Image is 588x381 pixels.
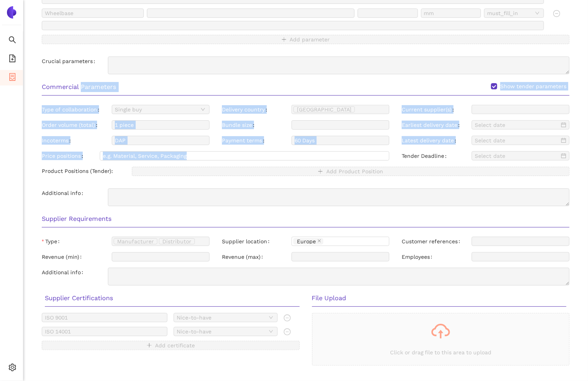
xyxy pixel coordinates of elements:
[42,252,85,261] label: Revenue (min)
[42,268,86,277] label: Additional info
[222,237,273,246] label: Supplier location
[177,313,274,322] span: Nice-to-have
[222,120,257,130] label: Bundle size
[297,107,351,112] span: [GEOGRAPHIC_DATA]
[159,238,195,244] span: Distributor
[402,151,450,161] label: Tender Deadline
[312,313,569,365] span: cloud-uploadClick or drag file to this area to upload
[9,70,16,86] span: container
[42,327,167,336] input: Name, e.g. ISO 9001 or RoHS
[112,120,210,130] input: Order volume (total)
[42,313,167,322] input: Name, e.g. ISO 9001 or RoHS
[42,237,63,246] label: Type
[431,322,450,340] span: cloud-upload
[42,56,98,66] label: Crucial parameters
[402,136,459,145] label: Latest delivery date
[222,136,268,145] label: Payment terms
[472,237,569,246] input: Customer references
[42,341,300,350] button: plusAdd certificate
[42,214,569,224] h3: Supplier Requirements
[291,120,389,130] input: Bundle size
[402,120,463,130] label: Earliest delivery date
[132,167,569,176] button: plusAdd Product Position
[402,105,457,114] label: Current supplier(s)
[553,10,560,17] span: minus-circle
[112,136,210,145] input: Incoterms
[5,6,18,19] img: Logo
[42,120,101,130] label: Order volume (total)
[222,105,270,114] label: Delivery country
[42,105,102,114] label: Type of collaboration
[475,121,559,129] input: Earliest delivery date
[297,239,316,244] span: Europe
[103,153,104,159] input: Price positions
[293,106,355,113] span: Germany
[42,136,74,145] label: Incoterms
[42,82,569,92] h3: Commercial Parameters
[293,238,323,244] span: Europe
[487,9,541,17] span: must_fill_in
[36,167,126,185] div: Product Positions (Tender):
[312,348,569,357] p: Click or drag file to this area to upload
[475,152,559,160] input: Tender Deadline
[475,136,559,145] input: Latest delivery date
[177,327,274,336] span: Nice-to-have
[45,293,300,303] h3: Supplier Certifications
[42,35,569,44] button: plusAdd parameter
[162,239,191,244] span: Distributor
[112,252,210,261] input: Revenue (min)
[108,188,569,206] textarea: Additional info
[115,105,206,114] span: Single buy
[117,239,154,244] span: Manufacturer
[9,33,16,49] span: search
[291,136,389,145] input: Payment terms
[42,188,86,198] label: Additional info
[114,238,157,244] span: Manufacturer
[9,361,16,376] span: setting
[222,252,266,261] label: Revenue (max)
[472,252,569,261] input: Employees
[472,105,569,114] input: Current supplier(s)
[402,237,463,246] label: Customer references
[284,314,291,321] span: minus-circle
[42,151,86,161] label: Price positions
[317,239,321,244] span: close
[497,82,569,91] span: Show tender parameters
[312,293,567,303] h3: File Upload
[291,252,389,261] input: Revenue (max)
[9,52,16,67] span: file-add
[284,328,291,335] span: minus-circle
[402,252,435,261] label: Employees
[108,268,569,285] textarea: Additional info
[108,56,569,74] textarea: Crucial parameters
